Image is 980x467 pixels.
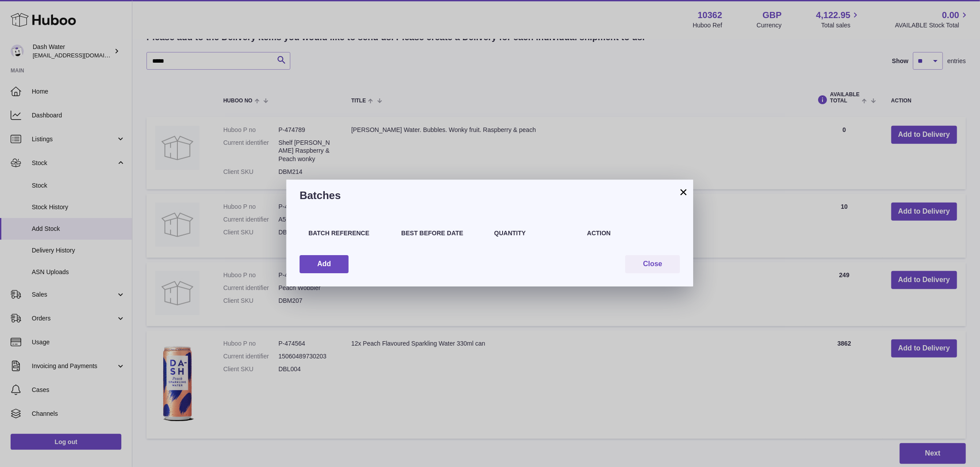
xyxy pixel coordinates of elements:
button: Add [300,255,349,273]
button: Close [625,255,680,273]
h4: Batch Reference [308,229,393,237]
h4: Best Before Date [402,229,486,237]
h4: Action [587,229,672,237]
h3: Batches [300,188,680,203]
h4: Quantity [494,229,578,237]
button: × [678,187,689,197]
